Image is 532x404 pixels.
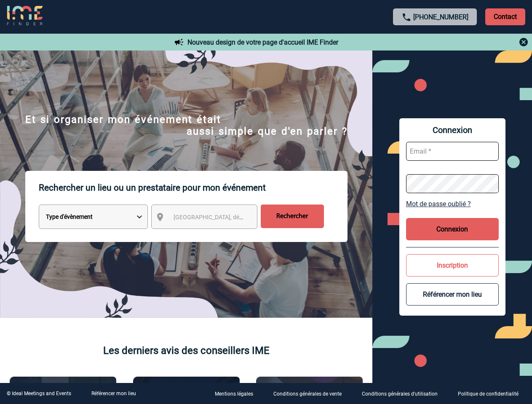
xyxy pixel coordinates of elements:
[261,205,324,228] input: Rechercher
[362,391,438,397] p: Conditions générales d'utilisation
[91,391,136,396] a: Référencer mon lieu
[215,391,253,397] p: Mentions légales
[267,390,355,398] a: Conditions générales de vente
[273,391,342,397] p: Conditions générales de vente
[406,218,499,240] button: Connexion
[451,390,532,398] a: Politique de confidentialité
[406,254,499,276] button: Inscription
[413,13,468,21] a: [PHONE_NUMBER]
[406,200,499,208] a: Mot de passe oublié ?
[401,12,412,22] img: call-24-px.png
[355,390,451,398] a: Conditions générales d'utilisation
[174,214,291,221] span: [GEOGRAPHIC_DATA], département, région...
[485,8,525,25] p: Contact
[208,390,267,398] a: Mentions légales
[406,283,499,306] button: Référencer mon lieu
[7,391,71,396] div: © Ideal Meetings and Events
[39,171,348,205] p: Rechercher un lieu ou un prestataire pour mon événement
[458,391,519,397] p: Politique de confidentialité
[406,142,499,161] input: Email *
[406,125,499,135] span: Connexion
